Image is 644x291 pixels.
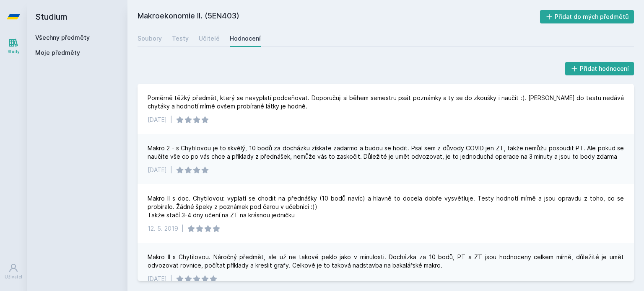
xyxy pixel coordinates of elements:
[148,94,624,111] div: Poměrně těžký předmět, který se nevyplatí podceňovat. Doporučuji si během semestru psát poznámky ...
[138,34,162,43] div: Soubory
[35,34,90,41] a: Všechny předměty
[148,194,624,219] div: Makro II s doc. Chytilovou: vyplatí se chodit na přednášky (10 bodů navíc) a hlavně to docela dob...
[138,30,162,47] a: Soubory
[35,49,80,57] span: Moje předměty
[5,274,22,280] div: Uživatel
[172,30,189,47] a: Testy
[2,259,25,284] a: Uživatel
[148,253,624,270] div: Makro II s Chytilovou. Náročný předmět, ale už ne takové peklo jako v minulosti. Docházka za 10 b...
[148,224,178,233] div: 12. 5. 2019
[148,275,167,283] div: [DATE]
[199,30,220,47] a: Učitelé
[565,62,634,75] button: Přidat hodnocení
[172,34,189,43] div: Testy
[138,10,540,23] h2: Makroekonomie II. (5EN403)
[170,116,172,124] div: |
[199,34,220,43] div: Učitelé
[170,275,172,283] div: |
[230,30,261,47] a: Hodnocení
[148,166,167,174] div: [DATE]
[230,34,261,43] div: Hodnocení
[2,33,25,59] a: Study
[148,116,167,124] div: [DATE]
[540,10,634,23] button: Přidat do mých předmětů
[170,166,172,174] div: |
[148,144,624,161] div: Makro 2 - s Chytilovou je to skvělý, 10 bodů za docházku získate zadarmo a budou se hodit. Psal s...
[8,49,20,55] div: Study
[182,224,184,233] div: |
